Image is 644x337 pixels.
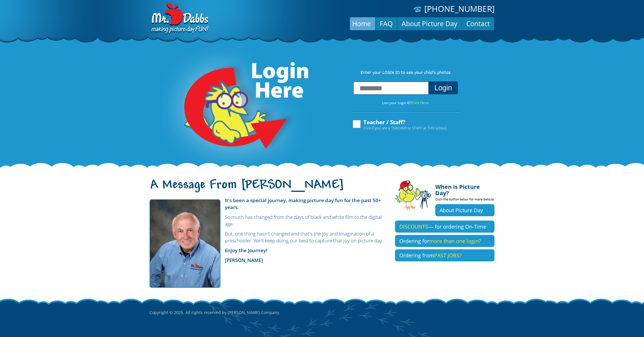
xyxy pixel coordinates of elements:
[225,197,381,210] strong: It's been a special journey, making picture day fun for the past 50+ years.
[149,214,386,227] p: So much has changed from the days of black and white film to the digital age.
[395,249,494,261] a: Ordering fromPAST JOBS?
[395,221,494,233] a: DISCOUNTS— for ordering On-Time
[435,204,494,216] a: About Picture Day
[375,17,397,30] a: FAQ
[434,252,462,259] span: PAST JOBS?
[428,81,458,94] button: Login
[363,125,448,131] span: Click if you are a TEACHER or STAFF at THIS school.
[424,3,494,14] a: [PHONE_NUMBER]
[162,47,309,168] img: Login Here
[462,17,494,30] a: Contact
[435,196,494,204] p: Click the button below for more details.
[225,257,263,263] strong: [PERSON_NAME]
[399,223,428,230] span: DISCOUNTS
[149,199,221,288] img: Mr. Dabbs
[395,235,494,247] a: Ordering formore than one login?
[149,3,209,35] img: Dabbs Company
[435,180,494,196] h4: When is Picture Day?
[348,17,375,30] a: Home
[149,230,386,244] p: But, one thing hasn't changed and that's the joy and imagination of a preschooler. We'll keep doi...
[347,70,465,76] p: Enter your LOGIN ID to see your child’s photos
[352,119,448,130] label: Teacher / Staff?
[149,298,494,327] p: Copyright © 2025. All rights reserved by [PERSON_NAME] Company.
[397,17,462,30] a: About Picture Day
[149,183,386,195] h1: A Message From [PERSON_NAME]
[412,100,429,105] a: Click Here.
[225,247,267,254] strong: Enjoy the Journey!
[429,238,481,244] span: more than one login?
[347,100,465,106] p: Lost your Login ID?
